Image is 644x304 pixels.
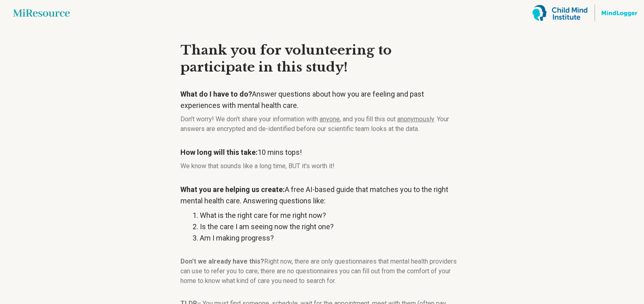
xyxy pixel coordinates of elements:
[180,90,252,98] strong: What do I have to do?
[200,210,464,221] li: What is the right care for me right now?
[397,115,434,123] span: anonymously
[180,148,258,156] strong: How long will this take:
[180,258,264,265] strong: Don't we already have this?
[180,42,464,76] h3: Thank you for volunteering to participate in this study!
[180,161,464,171] p: We know that sounds like a long time, BUT it's worth it!
[180,257,464,286] p: Right now, there are only questionnaires that mental health providers can use to refer you to car...
[180,89,464,111] p: Answer questions about how you are feeling and past experiences with mental health care.
[180,147,464,158] p: 10 mins tops!
[320,115,340,123] span: anyone
[180,114,464,134] p: Don't worry! We don't share your information with , and you fill this out . Your answers are encr...
[200,221,464,232] li: Is the care I am seeing now the right one?
[180,185,285,194] strong: What you are helping us create:
[180,184,464,207] p: A free AI-based guide that matches you to the right mental health care. Answering questions like:
[200,232,464,244] li: Am I making progress?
